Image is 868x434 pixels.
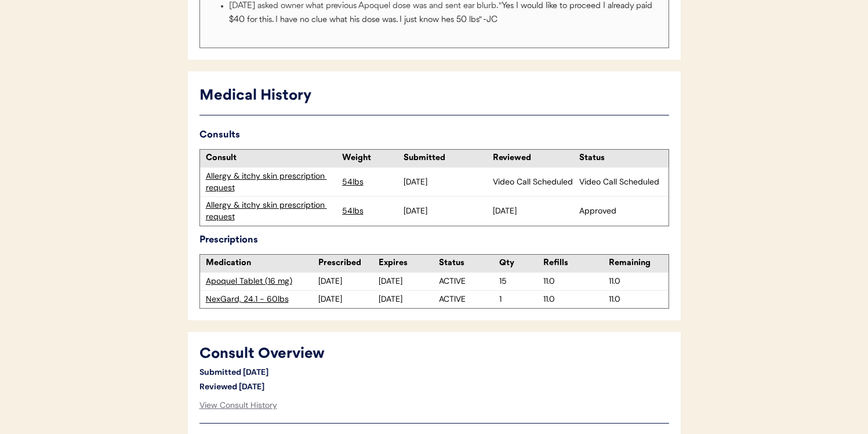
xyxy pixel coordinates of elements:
[318,258,379,269] div: Prescribed
[543,294,603,305] div: 11.0
[609,276,669,287] div: 11.0
[379,294,439,305] div: [DATE]
[493,205,576,217] div: [DATE]
[199,85,669,107] div: Medical History
[499,294,543,305] div: 1
[493,176,576,188] div: Video Call Scheduled
[206,171,336,193] div: Allergy & itchy skin prescription request
[404,205,487,217] div: [DATE]
[206,276,318,287] div: Apoquel Tablet (16 mg)
[318,276,379,287] div: [DATE]
[404,176,487,188] div: [DATE]
[199,343,669,366] div: Consult Overview
[493,153,576,164] div: Reviewed
[199,232,669,248] div: Prescriptions
[206,294,318,305] div: NexGard, 24.1 - 60lbs
[439,258,499,269] div: Status
[439,276,499,287] div: ACTIVE
[206,258,318,269] div: Medication
[404,153,487,164] div: Submitted
[543,276,603,287] div: 11.0
[199,127,669,143] div: Consults
[579,205,663,217] div: Approved
[379,258,439,269] div: Expires
[206,200,336,222] div: Allergy & itchy skin prescription request
[609,294,669,305] div: 11.0
[199,379,286,394] div: Reviewed [DATE]
[379,276,439,287] div: [DATE]
[499,258,543,269] div: Qty
[342,205,401,217] div: 54lbs
[579,153,663,164] div: Status
[342,153,401,164] div: Weight
[543,258,603,269] div: Refills
[579,176,663,188] div: Video Call Scheduled
[206,153,336,164] div: Consult
[199,394,277,417] div: View Consult History
[199,365,286,379] div: Submitted [DATE]
[318,294,379,305] div: [DATE]
[609,258,669,269] div: Remaining
[342,176,401,188] div: 54lbs
[439,294,499,305] div: ACTIVE
[499,276,543,287] div: 15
